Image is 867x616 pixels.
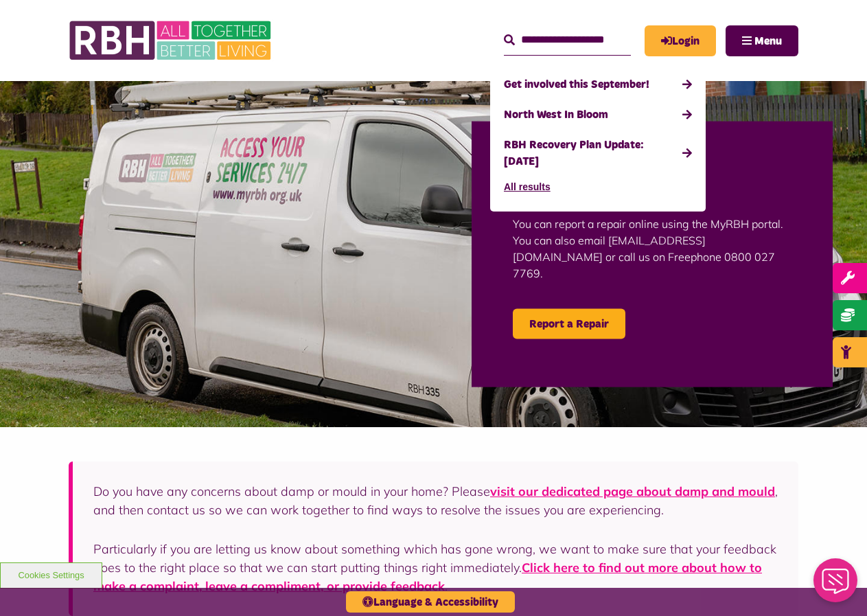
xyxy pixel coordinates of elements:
[504,100,692,130] a: North West In Bloom
[754,36,782,47] span: Menu
[513,195,791,302] p: You can report a repair online using the MyRBH portal. You can also email [EMAIL_ADDRESS][DOMAIN_...
[93,540,778,595] p: Particularly if you are letting us know about something which has gone wrong, we want to make sur...
[346,591,515,613] button: Language & Accessibility
[490,483,775,499] a: visit our dedicated page about damp and mould
[93,482,778,519] p: Do you have any concerns about damp or mould in your home? Please , and then contact us so we can...
[504,176,551,198] button: All results
[504,25,631,55] input: Search
[504,69,692,100] a: Get involved this September!
[504,130,692,176] a: RBH Recovery Plan Update: [DATE]
[726,25,798,56] button: Navigation
[513,309,625,339] a: Report a Repair
[69,14,275,67] img: RBH
[805,554,867,616] iframe: Netcall Web Assistant for live chat
[645,25,716,56] a: MyRBH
